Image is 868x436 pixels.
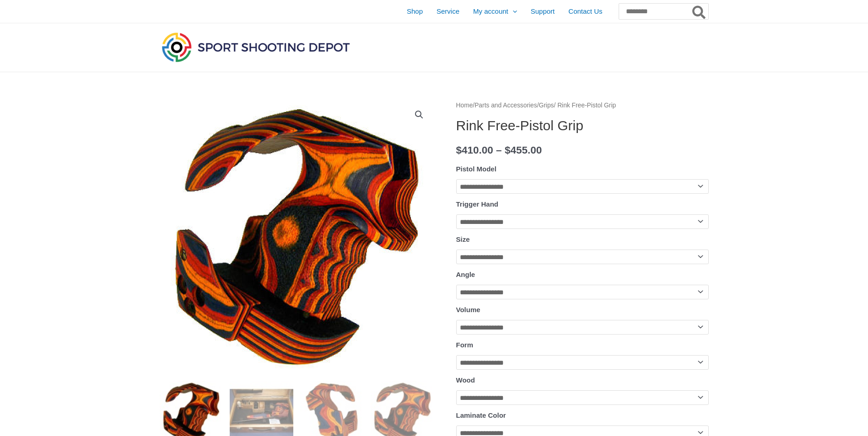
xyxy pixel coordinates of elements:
button: Search [690,4,708,19]
label: Trigger Hand [456,200,499,208]
label: Laminate Color [456,411,506,419]
label: Volume [456,306,480,314]
img: Rink Free-Pistol Grip [160,100,434,374]
nav: Breadcrumb [456,100,709,112]
h1: Rink Free-Pistol Grip [456,117,709,134]
bdi: 455.00 [505,144,542,156]
label: Wood [456,376,475,384]
label: Angle [456,271,475,278]
label: Size [456,235,470,243]
span: $ [456,144,462,156]
label: Pistol Model [456,165,496,173]
a: Grips [539,102,554,109]
label: Form [456,341,474,349]
img: Sport Shooting Depot [160,30,352,64]
bdi: 410.00 [456,144,493,156]
a: View full-screen image gallery [411,106,427,123]
a: Home [456,102,473,109]
span: – [496,144,502,156]
a: Parts and Accessories [474,102,537,109]
span: $ [505,144,511,156]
